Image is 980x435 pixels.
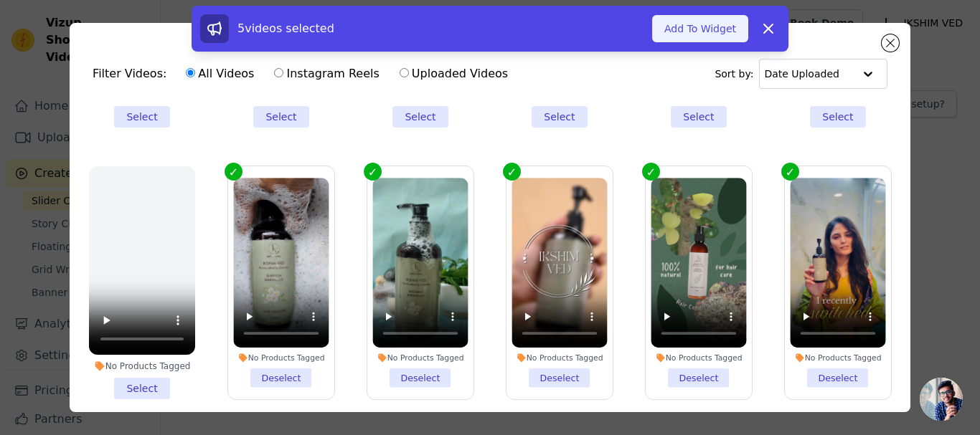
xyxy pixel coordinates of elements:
[790,353,885,363] div: No Products Tagged
[93,57,516,90] div: Filter Videos:
[651,353,746,363] div: No Products Tagged
[920,378,963,421] a: Open chat
[185,64,255,83] label: All Videos
[715,59,887,89] div: Sort by:
[233,353,329,363] div: No Products Tagged
[273,64,380,83] label: Instagram Reels
[652,15,748,42] button: Add To Widget
[372,353,468,363] div: No Products Tagged
[399,64,509,83] label: Uploaded Videos
[512,353,607,363] div: No Products Tagged
[237,21,334,35] span: 5 videos selected
[89,360,195,372] div: No Products Tagged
